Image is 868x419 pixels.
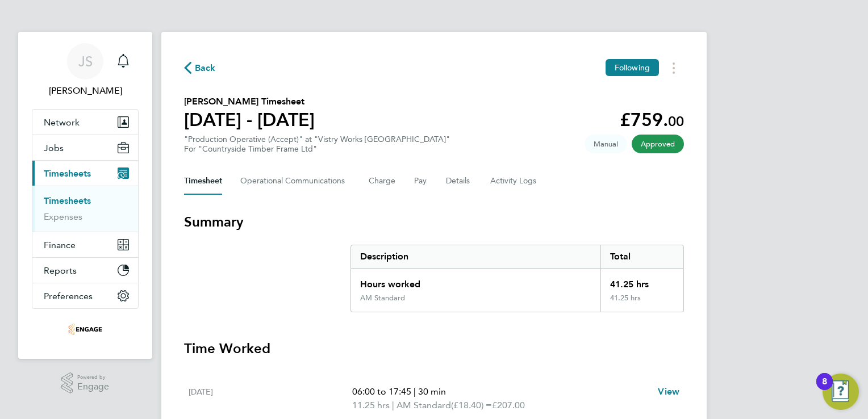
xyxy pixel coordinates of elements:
[668,113,684,129] span: 00
[823,374,859,410] button: Open Resource Center, 8 new notifications
[351,269,600,294] div: Hours worked
[78,54,93,69] span: JS
[32,110,138,135] button: Network
[184,108,315,131] h1: [DATE] - [DATE]
[663,59,684,77] button: Timesheets Menu
[77,382,109,392] span: Engage
[606,59,659,76] button: Following
[492,400,525,410] span: £207.00
[44,291,93,301] span: Preferences
[585,135,627,153] span: This timesheet was manually created.
[32,84,139,98] span: Joanna Sobierajska
[351,245,600,268] div: Description
[44,240,76,250] span: Finance
[32,283,138,308] button: Preferences
[352,386,411,397] span: 06:00 to 17:45
[184,95,315,108] h2: [PERSON_NAME] Timesheet
[446,167,472,195] button: Details
[184,135,450,154] div: "Production Operative (Accept)" at "Vistry Works [GEOGRAPHIC_DATA]"
[18,32,152,359] nav: Main navigation
[600,269,683,294] div: 41.25 hrs
[184,61,216,75] button: Back
[77,372,109,382] span: Powered by
[451,400,492,410] span: (£18.40) =
[184,340,684,358] h3: Time Worked
[240,167,350,195] button: Operational Communications
[32,186,138,232] div: Timesheets
[658,386,679,397] span: View
[658,385,679,399] a: View
[397,399,451,412] span: AM Standard
[195,61,216,75] span: Back
[189,385,352,412] div: [DATE]
[620,109,684,131] app-decimal: £759.
[490,167,538,195] button: Activity Logs
[61,372,110,394] a: Powered byEngage
[32,232,138,257] button: Finance
[32,135,138,160] button: Jobs
[184,144,450,154] div: For "Countryside Timber Frame Ltd"
[632,135,684,153] span: This timesheet has been approved.
[44,117,80,128] span: Network
[44,265,77,276] span: Reports
[600,294,683,312] div: 41.25 hrs
[822,382,827,396] div: 8
[418,386,446,397] span: 30 min
[615,62,650,73] span: Following
[68,320,102,338] img: acceptrec-logo-retina.png
[32,161,138,186] button: Timesheets
[360,294,405,303] div: AM Standard
[392,400,394,410] span: |
[184,167,222,195] button: Timesheet
[350,245,684,312] div: Summary
[44,195,91,206] a: Timesheets
[352,400,390,410] span: 11.25 hrs
[184,213,684,231] h3: Summary
[600,245,683,268] div: Total
[44,168,91,179] span: Timesheets
[32,258,138,283] button: Reports
[32,43,139,98] a: JS[PERSON_NAME]
[414,167,428,195] button: Pay
[44,211,82,222] a: Expenses
[44,143,64,153] span: Jobs
[32,320,139,338] a: Go to home page
[369,167,396,195] button: Charge
[414,386,416,397] span: |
